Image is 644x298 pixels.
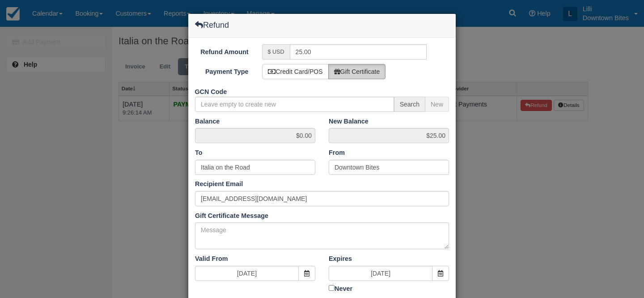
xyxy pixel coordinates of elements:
[329,285,335,291] input: Never
[195,179,243,189] label: Recipient Email
[195,148,203,158] label: To
[262,64,329,79] label: Credit Card/POS
[195,191,449,206] input: Email
[329,117,369,126] label: New Balance
[188,84,255,97] label: GCN Code
[268,49,284,55] small: $ USD
[195,21,229,30] h4: Refund
[195,254,228,264] label: Valid From
[329,160,449,175] input: Name
[195,117,220,126] label: Balance
[195,160,315,175] input: Name
[195,97,394,112] input: Leave empty to create new
[425,97,449,112] span: New
[329,148,345,158] label: From
[328,64,386,79] label: Gift Certificate
[195,211,268,221] label: Gift Certificate Message
[290,44,427,60] input: Valid number required.
[329,283,449,294] label: Never
[329,128,449,143] span: $25.00
[188,64,255,77] label: Payment Type
[329,254,352,264] label: Expires
[394,97,425,112] span: Search
[188,44,255,57] label: Refund Amount
[195,128,315,143] span: $0.00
